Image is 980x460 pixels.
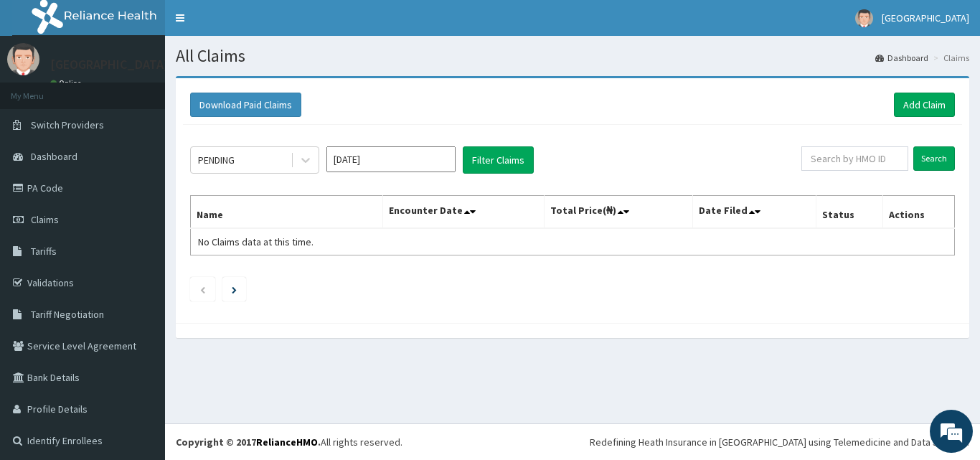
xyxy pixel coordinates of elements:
li: Claims [930,52,969,64]
a: Previous page [199,283,206,296]
input: Select Month and Year [326,146,456,172]
div: Redefining Heath Insurance in [GEOGRAPHIC_DATA] using Telemedicine and Data Science! [590,435,969,449]
span: Tariff Negotiation [31,308,104,321]
th: Encounter Date [383,196,544,229]
button: Filter Claims [463,146,534,174]
button: Download Paid Claims [190,93,301,117]
th: Actions [882,196,954,229]
a: Online [50,78,85,88]
a: Add Claim [894,93,955,117]
strong: Copyright © 2017 . [176,436,321,449]
th: Total Price(₦) [544,196,693,229]
p: [GEOGRAPHIC_DATA] [50,58,169,71]
span: Tariffs [31,245,57,258]
img: User Image [855,9,873,27]
span: Dashboard [31,150,77,163]
a: RelianceHMO [256,436,318,449]
th: Name [191,196,383,229]
th: Status [816,196,883,229]
input: Search [913,146,955,171]
span: No Claims data at this time. [198,235,314,248]
span: Claims [31,213,59,226]
th: Date Filed [693,196,816,229]
a: Dashboard [875,52,928,64]
img: User Image [7,43,39,75]
input: Search by HMO ID [801,146,908,171]
footer: All rights reserved. [165,423,980,460]
div: PENDING [198,153,235,167]
span: Switch Providers [31,118,104,131]
span: [GEOGRAPHIC_DATA] [882,11,969,24]
a: Next page [232,283,237,296]
h1: All Claims [176,47,969,65]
